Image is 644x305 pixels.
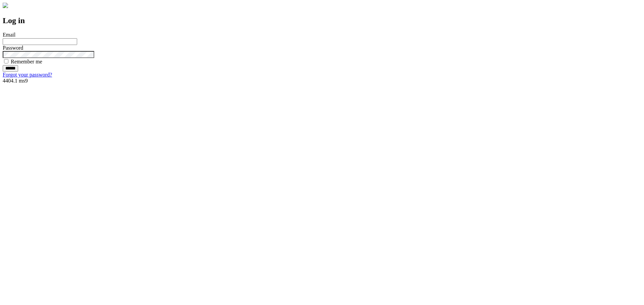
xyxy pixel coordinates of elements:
h2: Log in [3,16,641,25]
label: Remember me [11,59,42,64]
span: ms [19,78,25,84]
span: 4404.1 [3,78,17,84]
label: Email [3,32,15,38]
a: Forgot your password? [3,72,52,78]
label: Password [3,45,23,51]
img: logo-4e3dc11c47720685a147b03b5a06dd966a58ff35d612b21f08c02c0306f2b779.png [3,3,8,8]
span: 9 [25,78,28,84]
